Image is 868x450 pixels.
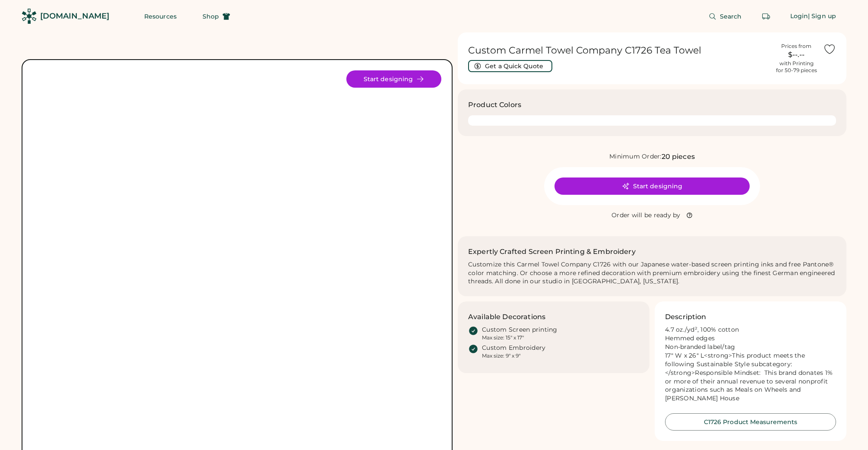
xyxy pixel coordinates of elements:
[346,70,441,88] button: Start designing
[134,8,187,25] button: Resources
[482,344,545,352] div: Custom Embroidery
[468,44,770,57] h1: Custom Carmel Towel Company C1726 Tea Towel
[554,177,750,195] button: Start designing
[609,152,662,161] div: Minimum Order:
[665,312,706,322] h3: Description
[22,9,37,24] img: Rendered Logo - Screens
[665,413,836,431] button: C1726 Product Measurements
[40,11,109,22] div: [DOMAIN_NAME]
[468,247,636,257] h2: Expertly Crafted Screen Printing & Embroidery
[203,13,219,19] span: Shop
[192,8,241,25] button: Shop
[468,312,545,322] h3: Available Decorations
[776,60,817,74] div: with Printing for 50-79 pieces
[698,8,752,25] button: Search
[775,50,818,60] div: $--.--
[808,12,836,21] div: | Sign up
[482,326,558,334] div: Custom Screen printing
[611,211,681,220] div: Order will be ready by
[720,13,742,19] span: Search
[790,12,808,21] div: Login
[468,100,521,110] h3: Product Colors
[468,260,836,286] div: Customize this Carmel Towel Company C1726 with our Japanese water-based screen printing inks and ...
[781,43,811,50] div: Prices from
[665,326,836,403] div: 4.7 oz./yd², 100% cotton Hemmed edges Non-branded label/tag 17" W x 26" L<strong>This product mee...
[757,8,775,25] button: Retrieve an order
[662,152,695,162] div: 20 pieces
[482,334,524,341] div: Max size: 15" x 17"
[468,60,552,72] button: Get a Quick Quote
[482,352,520,359] div: Max size: 9" x 9"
